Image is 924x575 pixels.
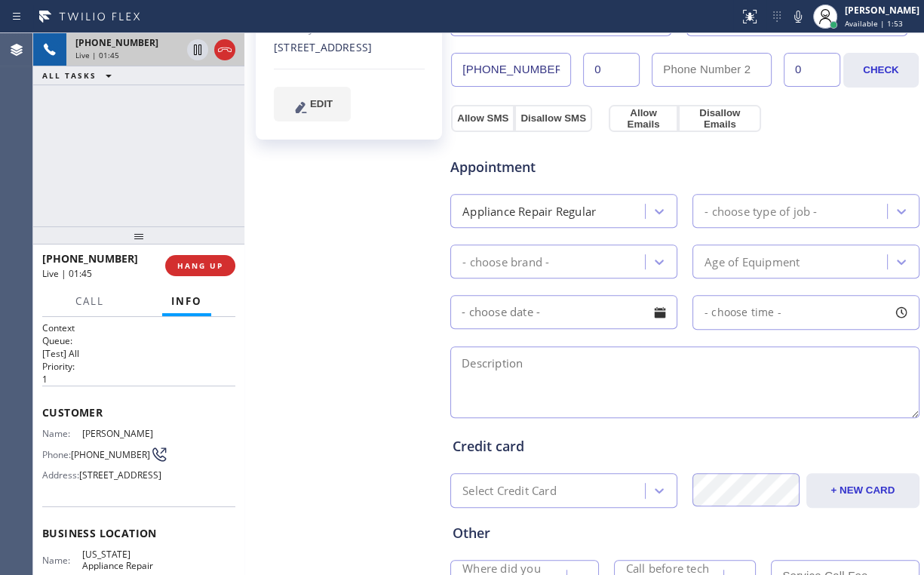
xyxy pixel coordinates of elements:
div: Age of Equipment [705,253,800,270]
div: Other [453,523,917,543]
span: Name: [42,555,82,566]
input: Ext. [583,53,640,87]
div: Credit card [453,436,917,457]
button: Call [66,287,113,316]
span: Customer [42,405,235,420]
button: Hang up [214,39,235,60]
span: Available | 1:53 [845,18,903,29]
span: Live | 01:45 [42,267,92,280]
span: Info [171,294,202,308]
span: ALL TASKS [42,70,97,81]
span: [STREET_ADDRESS] [79,469,161,481]
div: - choose type of job - [705,202,817,220]
input: Ext. 2 [784,53,840,87]
span: Phone: [42,449,71,460]
input: - choose date - [450,295,677,329]
div: - choose brand - [462,253,549,270]
h2: Priority: [42,360,235,373]
span: [PHONE_NUMBER] [42,251,138,266]
p: 1 [42,373,235,386]
p: [Test] All [42,347,235,360]
button: Hold Customer [187,39,208,60]
button: Allow SMS [451,105,514,132]
div: Select Credit Card [462,482,557,500]
button: ALL TASKS [33,66,127,85]
button: Disallow Emails [678,105,761,132]
span: Call [75,294,104,308]
span: [PERSON_NAME] [82,428,158,439]
h1: Context [42,321,235,334]
button: Allow Emails [609,105,679,132]
span: Name: [42,428,82,439]
h2: Queue: [42,334,235,347]
span: Appointment [450,157,605,177]
button: Disallow SMS [514,105,592,132]
input: Phone Number [451,53,571,87]
span: Live | 01:45 [75,50,119,60]
button: HANG UP [165,255,235,276]
span: Business location [42,526,235,540]
button: Info [162,287,211,316]
span: [US_STATE] Appliance Repair [82,549,158,572]
span: HANG UP [177,260,223,271]
div: Appliance Repair Regular [462,202,596,220]
button: EDIT [274,87,351,121]
div: [STREET_ADDRESS] [274,39,425,57]
span: Address: [42,469,79,481]
button: CHECK [843,53,919,88]
span: - choose time - [705,305,781,319]
span: [PHONE_NUMBER] [71,449,150,460]
div: [PERSON_NAME] [845,4,919,17]
button: Mute [787,6,809,27]
input: Phone Number 2 [652,53,772,87]
span: EDIT [310,98,333,109]
span: [PHONE_NUMBER] [75,36,158,49]
button: + NEW CARD [806,473,919,508]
